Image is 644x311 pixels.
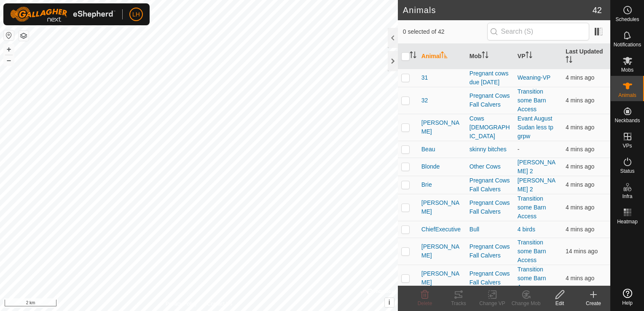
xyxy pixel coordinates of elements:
app-display-virtual-paddock-transition: - [518,146,520,153]
h2: Animals [403,5,593,15]
span: Beau [421,145,435,154]
div: Other Cows [470,162,511,171]
button: + [4,44,14,54]
span: ChiefExecutive [421,225,461,234]
span: 21 Sept 2025, 8:18 pm [566,248,598,255]
a: Evant August Sudan less tp grpw [518,115,553,139]
p-sorticon: Activate to sort [566,57,572,64]
span: 0 selected of 42 [403,27,487,36]
span: Animals [618,93,636,98]
a: [PERSON_NAME] 2 [518,177,555,193]
span: Brie [421,180,432,189]
span: 21 Sept 2025, 8:27 pm [566,181,594,188]
a: Privacy Policy [166,300,197,308]
div: Pregnant Cows Fall Calvers [470,198,511,216]
span: Delete [418,300,432,306]
a: Transition some Barn Access [518,88,546,113]
div: Change Mob [509,300,543,307]
a: Transition some Barn Access [518,239,546,263]
span: 21 Sept 2025, 8:28 pm [566,97,594,104]
p-sorticon: Activate to sort [441,53,448,59]
span: [PERSON_NAME] [421,198,463,216]
div: Tracks [442,300,475,307]
button: Reset Map [4,30,14,40]
span: 21 Sept 2025, 8:28 pm [566,146,594,153]
span: Schedules [615,17,639,22]
p-sorticon: Activate to sort [482,53,488,59]
input: Search (S) [487,23,589,40]
span: Heatmap [617,219,638,224]
span: Status [620,169,634,174]
p-sorticon: Activate to sort [410,53,416,59]
div: skinny bitches [470,145,511,154]
a: 4 birds [518,226,535,233]
div: Pregnant Cows Fall Calvers [470,269,511,287]
div: Cows [DEMOGRAPHIC_DATA] [470,114,511,141]
span: 21 Sept 2025, 8:28 pm [566,226,594,233]
span: 21 Sept 2025, 8:27 pm [566,124,594,131]
button: i [385,298,394,307]
span: Infra [622,194,632,199]
span: Help [622,300,633,306]
div: Pregnant cows due [DATE] [470,69,511,87]
a: Help [611,285,644,309]
button: – [4,55,14,65]
span: 32 [421,96,428,105]
th: VP [514,44,562,69]
span: 42 [593,4,602,16]
div: Pregnant Cows Fall Calvers [470,91,511,109]
span: Notifications [614,42,641,47]
span: Blonde [421,162,440,171]
div: Edit [543,300,577,307]
span: i [389,299,390,306]
a: Weaning-VP [518,74,550,81]
div: Create [577,300,610,307]
a: [PERSON_NAME] 2 [518,159,555,174]
a: Transition some Barn Access [518,195,546,220]
button: Map Layers [19,31,29,41]
th: Mob [466,44,514,69]
div: Change VP [475,300,509,307]
span: Mobs [621,67,633,72]
span: Neckbands [614,118,640,123]
span: 21 Sept 2025, 8:27 pm [566,204,594,211]
a: Contact Us [207,300,232,308]
th: Last Updated [562,44,610,69]
p-sorticon: Activate to sort [526,53,532,59]
th: Animal [418,44,466,69]
span: VPs [623,143,632,148]
div: Bull [470,225,511,234]
span: 21 Sept 2025, 8:27 pm [566,275,594,282]
div: Pregnant Cows Fall Calvers [470,242,511,260]
span: [PERSON_NAME] [421,242,463,260]
img: Gallagher Logo [10,7,115,22]
span: LH [132,10,140,19]
span: [PERSON_NAME] [421,118,463,136]
span: 21 Sept 2025, 8:27 pm [566,74,594,81]
a: Transition some Barn Access [518,266,546,290]
div: Pregnant Cows Fall Calvers [470,176,511,194]
span: 21 Sept 2025, 8:28 pm [566,163,594,170]
span: 31 [421,73,428,82]
span: [PERSON_NAME] [421,269,463,287]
